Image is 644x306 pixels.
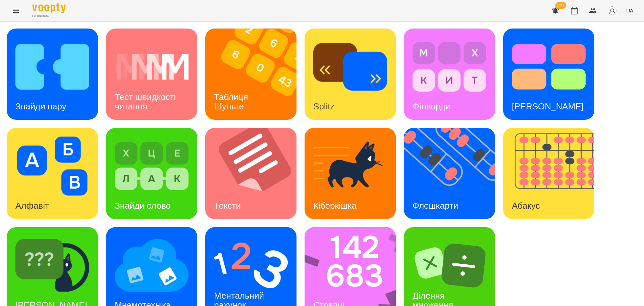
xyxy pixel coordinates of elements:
[404,128,495,219] a: ФлешкартиФлешкарти
[214,201,241,211] h3: Тексти
[115,37,189,96] img: Тест швидкості читання
[313,201,357,211] h3: Кіберкішка
[205,29,305,120] img: Таблиця Шульте
[503,29,594,120] a: Тест Струпа[PERSON_NAME]
[512,101,584,111] h3: [PERSON_NAME]
[313,101,335,111] h3: Splitz
[7,128,98,219] a: АлфавітАлфавіт
[503,128,603,219] img: Абакус
[106,29,197,120] a: Тест швидкості читанняТест швидкості читання
[115,92,178,111] h3: Тест швидкості читання
[7,29,98,120] a: Знайди паруЗнайди пару
[313,137,387,196] img: Кіберкішка
[15,137,89,196] img: Алфавіт
[624,4,636,17] button: UA
[214,92,251,111] h3: Таблиця Шульте
[115,201,171,211] h3: Знайди слово
[205,128,305,219] img: Тексти
[15,37,89,96] img: Знайди пару
[32,3,66,13] img: Voopty Logo
[8,3,24,19] button: Menu
[413,236,486,295] img: Ділення множення
[115,236,189,295] img: Мнемотехніка
[404,128,503,219] img: Флешкарти
[15,201,49,211] h3: Алфавіт
[555,2,567,9] span: 99+
[626,7,633,14] span: UA
[205,128,297,219] a: ТекстиТексти
[503,128,594,219] a: АбакусАбакус
[404,29,495,120] a: ФілвордиФілворди
[214,236,288,295] img: Ментальний рахунок
[115,137,189,196] img: Знайди слово
[512,201,540,211] h3: Абакус
[205,29,297,120] a: Таблиця ШультеТаблиця Шульте
[413,201,458,211] h3: Флешкарти
[32,14,66,18] span: For Business
[15,101,66,111] h3: Знайди пару
[313,37,387,96] img: Splitz
[413,37,486,96] img: Філворди
[607,6,617,15] img: avatar_s.png
[305,29,396,120] a: SplitzSplitz
[413,101,450,111] h3: Філворди
[512,37,586,96] img: Тест Струпа
[15,236,89,295] img: Знайди Кіберкішку
[305,128,396,219] a: КіберкішкаКіберкішка
[106,128,197,219] a: Знайди словоЗнайди слово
